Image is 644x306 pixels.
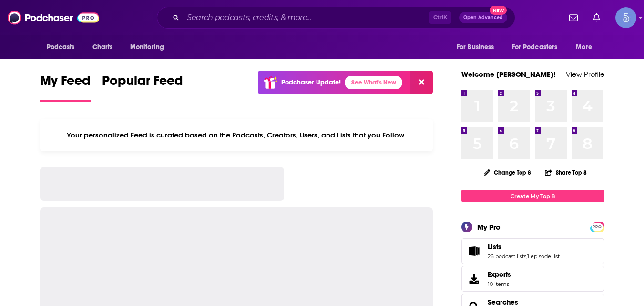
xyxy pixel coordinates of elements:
[47,41,75,54] span: Podcasts
[526,253,527,260] span: ,
[102,73,183,95] span: Popular Feed
[92,41,113,54] span: Charts
[102,73,183,102] a: Popular Feed
[463,15,503,20] span: Open Advanced
[40,73,91,102] a: My Feed
[123,38,176,56] button: open menu
[8,9,99,27] img: Podchaser - Follow, Share and Rate Podcasts
[566,70,604,79] a: View Profile
[565,10,582,26] a: Show notifications dropdown
[490,6,507,15] span: New
[450,38,506,56] button: open menu
[488,270,511,279] span: Exports
[488,253,526,260] a: 26 podcast lists
[461,266,604,292] a: Exports
[488,281,511,287] span: 10 items
[589,10,604,26] a: Show notifications dropdown
[429,11,451,24] span: Ctrl K
[478,167,537,179] button: Change Top 8
[40,73,91,95] span: My Feed
[488,243,560,251] a: Lists
[477,222,501,232] div: My Pro
[465,244,484,258] a: Lists
[130,41,164,54] span: Monitoring
[615,7,636,28] img: User Profile
[281,78,341,86] p: Podchaser Update!
[488,243,501,251] span: Lists
[512,41,558,54] span: For Podcasters
[461,190,604,202] a: Create My Top 8
[544,163,587,182] button: Share Top 8
[457,41,494,54] span: For Business
[461,70,556,79] a: Welcome [PERSON_NAME]!
[592,223,603,231] span: PRO
[345,76,402,89] a: See What's New
[461,238,604,264] span: Lists
[459,12,507,23] button: Open AdvancedNew
[576,41,592,54] span: More
[615,7,636,28] button: Show profile menu
[40,38,87,56] button: open menu
[465,272,484,285] span: Exports
[506,38,572,56] button: open menu
[86,38,119,56] a: Charts
[157,7,515,29] div: Search podcasts, credits, & more...
[615,7,636,28] span: Logged in as Spiral5-G1
[569,38,604,56] button: open menu
[40,119,433,151] div: Your personalized Feed is curated based on the Podcasts, Creators, Users, and Lists that you Follow.
[527,253,560,260] a: 1 episode list
[592,223,603,230] a: PRO
[183,10,429,25] input: Search podcasts, credits, & more...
